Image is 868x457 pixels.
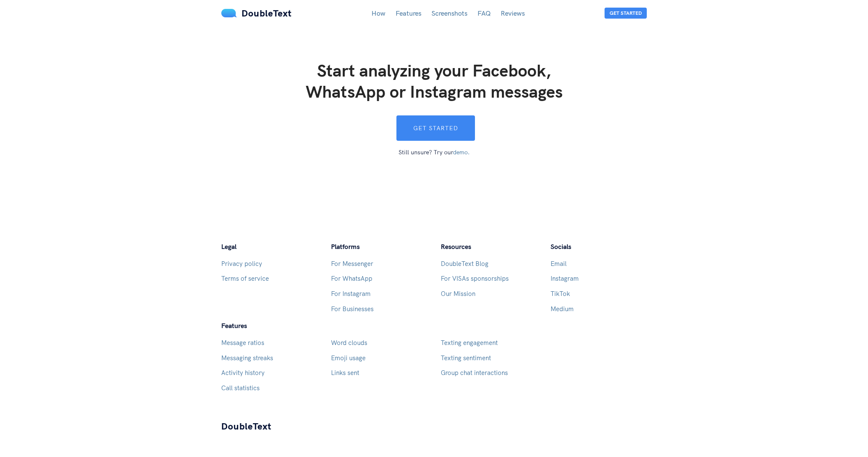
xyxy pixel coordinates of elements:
[441,354,491,362] a: Texting sentiment
[551,274,579,282] a: Instagram
[441,260,488,268] a: DoubleText Blog
[331,354,366,362] a: Emoji usage
[551,290,570,298] a: TikTok
[331,369,359,377] a: Links sent
[221,7,292,19] a: DoubleText
[331,274,372,282] a: For WhatsApp
[221,9,237,17] img: mS3x8y1f88AAAAABJRU5ErkJggg==
[221,242,236,251] span: Legal
[441,339,498,347] a: Texting engagement
[441,290,475,298] a: Our Mission
[221,274,269,282] a: Terms of service
[551,260,567,268] a: Email
[393,115,475,141] a: Get started
[221,369,265,377] a: Activity history
[477,9,491,17] a: FAQ
[306,81,563,102] span: WhatsApp or Instagram messages
[501,9,525,17] a: Reviews
[372,9,385,17] a: How
[331,260,373,268] a: For Messenger
[221,354,273,362] a: Messaging streaks
[221,260,262,268] a: Privacy policy
[399,141,470,157] span: Still unsure? Try our
[396,9,421,17] a: Features
[331,290,371,298] a: For Instagram
[221,420,271,432] a: DoubleText
[551,242,571,251] span: Socials
[331,339,367,347] a: Word clouds
[441,369,508,377] a: Group chat interactions
[551,305,574,313] a: Medium
[441,242,471,251] span: Resources
[331,305,374,313] a: For Businesses
[221,384,260,392] a: Call statistics
[221,321,247,330] span: Features
[331,242,360,251] span: Platforms
[396,115,475,141] button: Get started
[317,60,551,81] span: Start analyzing your Facebook,
[453,148,470,156] a: demo.
[431,9,467,17] a: Screenshots
[605,8,647,19] button: Get Started
[441,274,509,282] a: For VISAs sponsorships
[221,339,264,347] a: Message ratios
[241,7,292,19] span: DoubleText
